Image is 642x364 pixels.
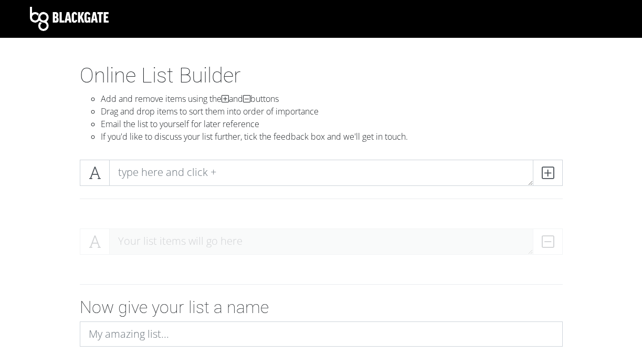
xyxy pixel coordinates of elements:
[101,130,563,143] li: If you'd like to discuss your list further, tick the feedback box and we'll get in touch.
[80,321,563,347] input: My amazing list...
[30,7,109,31] img: Blackgate
[101,118,563,130] li: Email the list to yourself for later reference
[101,92,563,105] li: Add and remove items using the and buttons
[80,63,563,88] h1: Online List Builder
[80,297,563,317] h2: Now give your list a name
[101,105,563,118] li: Drag and drop items to sort them into order of importance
